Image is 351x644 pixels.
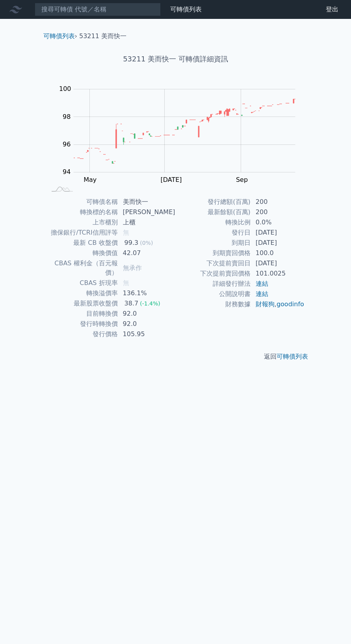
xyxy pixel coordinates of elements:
td: 公開說明書 [176,289,251,299]
td: 42.07 [118,248,176,258]
td: [DATE] [251,228,305,238]
tspan: 96 [63,141,71,148]
tspan: May [84,176,97,183]
span: 無 [123,229,129,236]
tspan: Sep [236,176,248,183]
a: goodinfo [277,300,304,308]
td: 200 [251,197,305,207]
input: 搜尋可轉債 代號／名稱 [35,3,161,16]
tspan: 98 [63,113,71,120]
td: [DATE] [251,258,305,268]
td: , [251,299,305,309]
td: 0.0% [251,217,305,228]
td: 上櫃 [118,217,176,228]
a: 登出 [319,3,345,16]
h1: 53211 美而快一 可轉債詳細資訊 [37,54,314,65]
td: 擔保銀行/TCRI信用評等 [46,228,118,238]
a: 可轉債列表 [277,353,308,360]
td: 轉換價值 [46,248,118,258]
span: (-1.4%) [140,300,160,307]
g: Chart [55,85,307,183]
td: 100.0 [251,248,305,258]
span: 無 [123,279,129,287]
p: 返回 [37,352,314,361]
td: [DATE] [251,238,305,248]
td: 最新股票收盤價 [46,298,118,309]
a: 財報狗 [256,300,275,308]
div: 38.7 [123,299,140,308]
td: 200 [251,207,305,217]
li: 53211 美而快一 [79,31,126,41]
tspan: 100 [59,85,71,93]
td: 下次提前賣回價格 [176,268,251,279]
td: 最新 CB 收盤價 [46,238,118,248]
li: › [43,31,77,41]
td: 發行總額(百萬) [176,197,251,207]
div: 99.3 [123,238,140,248]
td: 目前轉換價 [46,309,118,319]
span: 無承作 [123,264,142,272]
td: 轉換比例 [176,217,251,228]
td: 發行日 [176,228,251,238]
td: 發行價格 [46,329,118,339]
td: [PERSON_NAME] [118,207,176,217]
tspan: [DATE] [161,176,182,183]
td: 到期賣回價格 [176,248,251,258]
td: 92.0 [118,309,176,319]
td: CBAS 折現率 [46,278,118,288]
td: 發行時轉換價 [46,319,118,329]
a: 可轉債列表 [170,6,202,13]
a: 可轉債列表 [43,32,75,40]
tspan: 94 [63,168,71,176]
td: 上市櫃別 [46,217,118,228]
td: 可轉債名稱 [46,197,118,207]
td: 下次提前賣回日 [176,258,251,268]
td: 轉換標的名稱 [46,207,118,217]
span: (0%) [140,240,153,246]
td: 最新餘額(百萬) [176,207,251,217]
td: 詳細發行辦法 [176,279,251,289]
td: 105.95 [118,329,176,339]
a: 連結 [256,290,268,298]
td: 轉換溢價率 [46,288,118,298]
td: CBAS 權利金（百元報價） [46,258,118,278]
td: 美而快一 [118,197,176,207]
td: 92.0 [118,319,176,329]
td: 101.0025 [251,268,305,279]
td: 136.1% [118,288,176,298]
a: 連結 [256,280,268,287]
td: 到期日 [176,238,251,248]
td: 財務數據 [176,299,251,309]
